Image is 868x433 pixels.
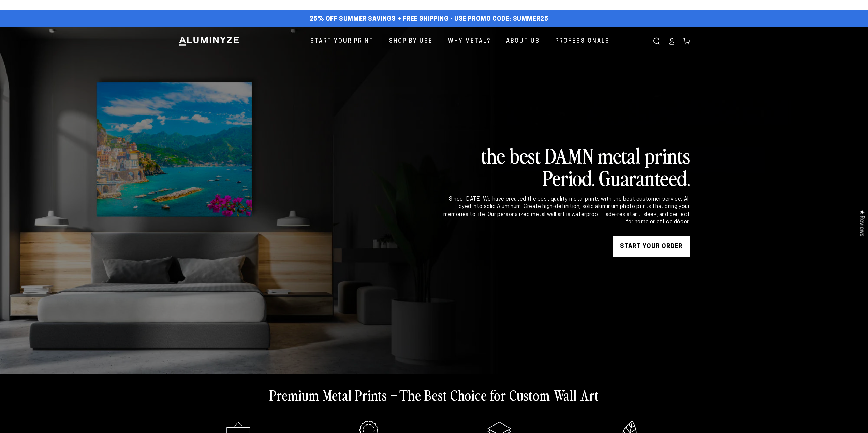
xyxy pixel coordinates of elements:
span: Shop By Use [389,36,433,46]
a: Why Metal? [443,32,496,50]
div: Click to open Judge.me floating reviews tab [855,204,868,242]
span: About Us [506,36,540,46]
div: Since [DATE] We have created the best quality metal prints with the best customer service. All dy... [442,196,690,226]
a: Professionals [550,32,615,50]
a: START YOUR Order [613,236,690,257]
span: Why Metal? [448,36,491,46]
h2: the best DAMN metal prints Period. Guaranteed. [442,144,690,189]
a: Start Your Print [305,32,379,50]
h2: Premium Metal Prints – The Best Choice for Custom Wall Art [269,386,599,404]
span: Start Your Print [310,36,374,46]
a: Shop By Use [384,32,438,50]
img: Aluminyze [178,36,240,46]
a: About Us [501,32,545,50]
span: Professionals [555,36,610,46]
summary: Search our site [649,34,664,49]
span: 25% off Summer Savings + Free Shipping - Use Promo Code: SUMMER25 [310,16,548,23]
